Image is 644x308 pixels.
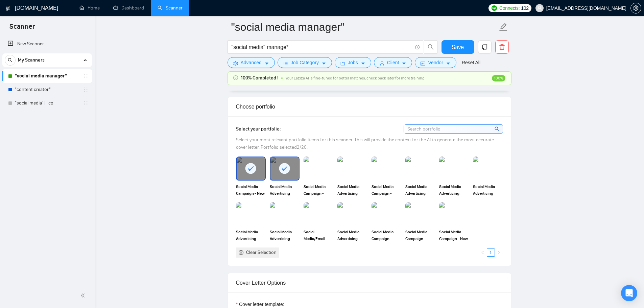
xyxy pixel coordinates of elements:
img: portfolio thumbnail image [304,157,333,180]
span: check-circle [233,75,238,80]
button: folderJobscaret-down [335,57,371,68]
button: settingAdvancedcaret-down [228,57,275,68]
div: Choose portfolio [236,97,503,116]
span: caret-down [321,61,326,66]
a: New Scanner [8,37,87,51]
span: user [537,6,542,10]
span: setting [233,61,238,66]
span: copy [478,44,491,50]
span: Your Laziza AI is fine-tuned for better matches, check back later for more training! [285,76,426,80]
span: 100% [492,75,505,81]
a: homeHome [79,5,100,11]
span: Social Media Campaign - Educational Wellness Post [304,183,333,197]
span: Client [387,59,399,66]
input: Search portfolio [404,125,503,133]
span: idcard [421,61,425,66]
span: close-circle [239,250,243,255]
button: copy [478,40,492,54]
li: New Scanner [2,37,92,51]
img: portfolio thumbnail image [372,202,401,226]
span: holder [83,87,89,92]
div: Cover Letter Options [236,273,503,292]
span: left [481,251,485,255]
button: idcardVendorcaret-down [415,57,456,68]
img: portfolio thumbnail image [236,202,266,226]
span: caret-down [361,61,365,66]
span: Social Media Advertising Campaign - IV Therapy Treatment Ad [473,183,503,197]
span: Social Media Advertising Campaign - New Service Announcement Ad [337,183,367,197]
button: delete [495,40,509,54]
li: Next Page [495,248,503,257]
span: Social Media Campaign - Educational Post [405,229,435,242]
span: caret-down [402,61,406,66]
span: Social Media Advertising Campaign - Wellness Service Ad [236,229,266,242]
span: 100% Completed ! [241,74,279,82]
a: 1 [487,249,495,256]
span: Social Media Campaign - Beauty Service Post [372,183,401,197]
img: logo [6,3,10,14]
img: portfolio thumbnail image [405,202,435,226]
span: delete [496,44,508,50]
img: portfolio thumbnail image [439,202,469,226]
span: Select your portfolio: [236,126,281,132]
img: portfolio thumbnail image [439,157,469,180]
span: Jobs [348,59,358,66]
span: holder [83,100,89,106]
img: portfolio thumbnail image [337,202,367,226]
span: Social Media Advertising Campaign - Aesthetics Carousal Ad [270,183,300,197]
span: Social Media Campaign - New App Introduction Post [236,183,266,197]
span: Social Media Advertising Campaign - Lead Generation Ad [270,229,300,242]
span: Social Media Advertising Campaign - Company Introduction Ad [439,183,469,197]
span: search [424,44,437,50]
img: portfolio thumbnail image [372,157,401,180]
button: search [424,40,437,54]
span: right [497,251,501,255]
button: right [495,248,503,257]
img: portfolio thumbnail image [270,202,300,226]
a: "content creator" [15,83,79,96]
span: Social Media Campaign - Event Marketing Post [372,229,401,242]
button: Save [442,40,474,54]
span: search [495,125,500,133]
span: Social Media/Email Marketing Campaign - Aesthetics Giveaway [304,229,333,242]
li: Previous Page [479,248,487,257]
div: Open Intercom Messenger [621,285,637,301]
span: info-circle [415,45,420,49]
span: 102 [521,4,528,12]
span: Job Category [291,59,319,66]
span: user [380,61,384,66]
a: "social media manager" [15,69,79,83]
button: userClientcaret-down [374,57,412,68]
span: Social Media Advertising Campaign - IV Therapy Carousal Ad [405,183,435,197]
span: double-left [80,292,87,299]
span: edit [499,23,508,31]
span: caret-down [264,61,269,66]
span: search [5,58,15,63]
a: Reset All [462,59,480,66]
a: dashboardDashboard [113,5,144,11]
span: Vendor [428,59,443,66]
div: Clear Selection [246,249,277,256]
button: barsJob Categorycaret-down [278,57,332,68]
input: Scanner name... [231,19,498,35]
a: "social media" | "co [15,96,79,110]
span: Select your most relevant portfolio items for this scanner. This will provide the context for the... [236,137,494,150]
span: Scanner [4,22,40,36]
input: Search Freelance Jobs... [232,43,412,51]
span: Advanced [241,59,262,66]
span: setting [631,5,641,11]
span: caret-down [446,61,451,66]
img: portfolio thumbnail image [337,157,367,180]
li: My Scanners [2,53,92,110]
span: Save [452,43,464,51]
span: Social Media Campaign - New Employee Introduction Post [439,229,469,242]
span: Connects: [499,4,520,12]
button: search [5,55,16,66]
label: Cover letter template: [236,301,284,308]
a: setting [630,5,641,11]
img: upwork-logo.png [492,5,497,11]
span: Social Media Advertising Campaign - Product Education and Promotion Ad [337,229,367,242]
a: searchScanner [158,5,183,11]
span: holder [83,73,89,79]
